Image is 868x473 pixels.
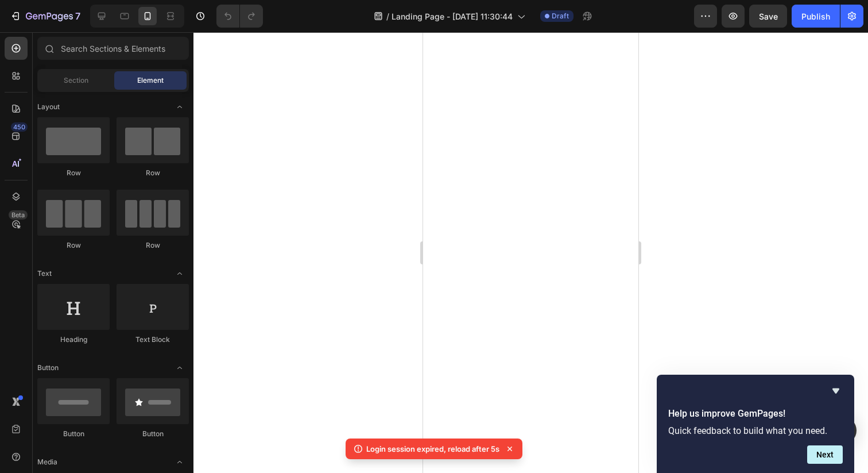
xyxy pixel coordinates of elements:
span: Toggle open [170,359,189,377]
p: 7 [75,9,80,23]
span: Element [137,75,164,86]
span: Toggle open [170,453,189,471]
span: Section [64,75,88,86]
div: Undo/Redo [216,5,263,28]
input: Search Sections & Elements [37,37,189,60]
span: Save [759,11,778,21]
span: Text [37,268,52,279]
div: Row [37,240,110,251]
span: Draft [552,11,569,21]
div: 450 [11,122,28,132]
span: Toggle open [170,98,189,116]
div: Row [117,168,189,178]
div: Heading [37,334,110,345]
button: 7 [5,5,86,28]
button: Publish [792,5,840,28]
span: / [386,10,389,22]
div: Row [117,240,189,251]
div: Button [117,429,189,439]
div: Beta [9,210,28,220]
button: Save [749,5,787,28]
span: Button [37,363,59,373]
h2: Help us improve GemPages! [668,407,843,421]
span: Layout [37,102,60,112]
span: Toggle open [170,264,189,283]
iframe: Design area [423,32,638,473]
span: Landing Page - [DATE] 11:30:44 [392,10,513,22]
p: Login session expired, reload after 5s [366,443,499,455]
div: Button [37,429,110,439]
div: Help us improve GemPages! [668,384,843,464]
p: Quick feedback to build what you need. [668,425,843,436]
button: Hide survey [829,384,843,398]
span: Media [37,457,57,467]
div: Text Block [117,334,189,345]
button: Next question [807,445,843,464]
div: Row [37,168,110,178]
div: Publish [801,10,830,22]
